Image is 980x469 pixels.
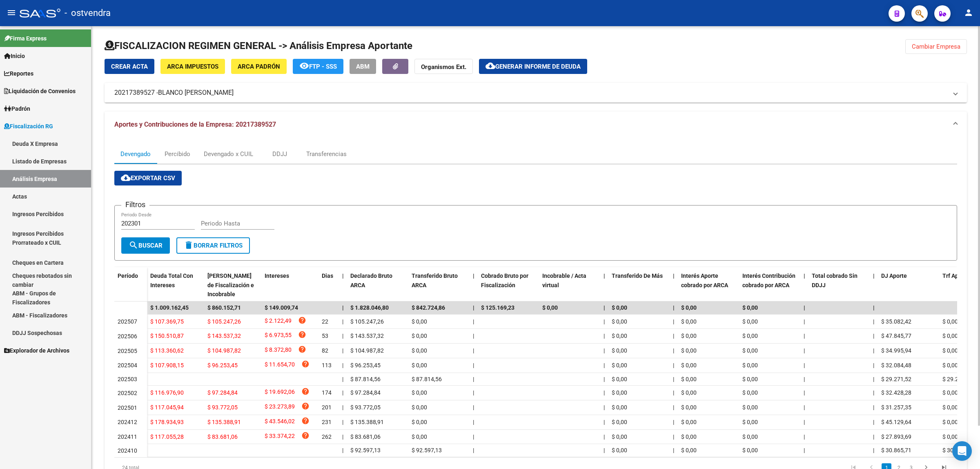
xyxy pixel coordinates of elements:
span: | [873,404,874,411]
span: $ 0,00 [681,318,697,325]
span: Buscar [129,242,163,249]
span: $ 125.169,23 [481,304,514,311]
span: | [673,362,674,368]
span: $ 32.428,28 [881,389,911,396]
span: $ 0,00 [942,347,958,354]
span: $ 97.284,84 [350,389,381,396]
span: $ 0,00 [412,404,427,411]
span: | [604,419,605,425]
span: 202503 [118,376,137,382]
mat-icon: search [129,240,138,250]
span: Cambiar Empresa [912,43,960,50]
span: Período [118,272,138,279]
span: Generar informe de deuda [495,63,581,70]
span: $ 0,00 [412,347,427,354]
span: 174 [322,389,332,396]
span: $ 87.814,56 [350,376,381,382]
span: $ 0,00 [742,333,758,339]
span: $ 842.724,86 [412,304,445,311]
span: $ 0,00 [942,419,958,425]
span: Dias [322,272,333,279]
span: $ 29.271,52 [942,376,973,382]
span: - ostvendra [65,4,111,22]
span: Interés Contribución cobrado por ARCA [742,272,795,288]
span: 202411 [118,433,137,440]
span: Padrón [4,104,30,113]
span: $ 97.284,84 [207,389,238,396]
i: help [301,431,310,440]
span: | [804,433,805,440]
span: | [804,362,805,368]
span: $ 0,00 [942,389,958,396]
span: | [804,347,805,354]
span: | [342,304,344,311]
span: Total cobrado Sin DDJJ [812,272,857,288]
span: | [804,404,805,411]
span: $ 92.597,13 [412,447,442,453]
span: | [342,318,343,325]
span: | [473,376,474,382]
span: | [673,447,674,453]
span: $ 0,00 [681,347,697,354]
span: 202412 [118,419,137,425]
span: $ 29.271,52 [881,376,911,382]
span: $ 0,00 [681,447,697,453]
strong: Organismos Ext. [421,63,466,71]
span: $ 96.253,45 [350,362,381,368]
mat-expansion-panel-header: Aportes y Contribuciones de la Empresa: 20217389527 [105,112,967,138]
span: Declarado Bruto ARCA [350,272,392,288]
span: Cobrado Bruto por Fiscalización [481,272,528,288]
i: help [301,402,310,410]
span: | [673,304,675,311]
span: $ 0,00 [612,419,627,425]
span: | [604,376,605,382]
span: $ 92.597,13 [350,447,381,453]
mat-icon: menu [7,8,16,18]
span: $ 8.372,80 [265,345,292,356]
span: $ 0,00 [942,318,958,325]
button: Cambiar Empresa [905,39,967,54]
span: | [604,347,605,354]
datatable-header-cell: Transferido Bruto ARCA [408,267,470,303]
span: | [804,376,805,382]
span: $ 135.388,91 [207,419,241,425]
span: $ 0,00 [412,362,427,368]
span: $ 178.934,93 [150,419,184,425]
span: | [342,362,343,368]
span: | [673,433,674,440]
span: $ 47.845,77 [881,333,911,339]
button: Buscar [121,237,170,254]
span: $ 45.129,64 [881,419,911,425]
span: | [673,272,675,279]
span: $ 0,00 [612,347,627,354]
span: | [873,376,874,382]
span: $ 0,00 [612,333,627,339]
span: | [873,304,875,311]
span: $ 0,00 [681,389,697,396]
span: $ 27.893,69 [881,433,911,440]
h1: FISCALIZACION REGIMEN GENERAL -> Análisis Empresa Aportante [105,39,412,52]
span: $ 30.865,71 [881,447,911,453]
span: | [673,389,674,396]
div: Devengado x CUIL [204,150,253,159]
span: Liquidación de Convenios [4,87,76,96]
span: $ 143.537,32 [207,333,241,339]
span: $ 113.360,62 [150,347,184,354]
button: ARCA Impuestos [160,59,225,74]
span: 202505 [118,348,137,354]
span: $ 32.084,48 [881,362,911,368]
mat-icon: cloud_download [486,61,495,71]
span: $ 0,00 [942,362,958,368]
span: [PERSON_NAME] de Fiscalización e Incobrable [207,272,254,298]
button: Generar informe de deuda [479,59,587,74]
span: ARCA Impuestos [167,63,218,70]
button: Crear Acta [105,59,154,74]
datatable-header-cell: DJ Aporte [878,267,939,303]
datatable-header-cell: | [470,267,478,303]
span: $ 0,00 [612,376,627,382]
span: $ 0,00 [681,376,697,382]
button: Exportar CSV [114,171,182,185]
span: 22 [322,318,328,325]
span: | [673,318,674,325]
span: $ 135.388,91 [350,419,384,425]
